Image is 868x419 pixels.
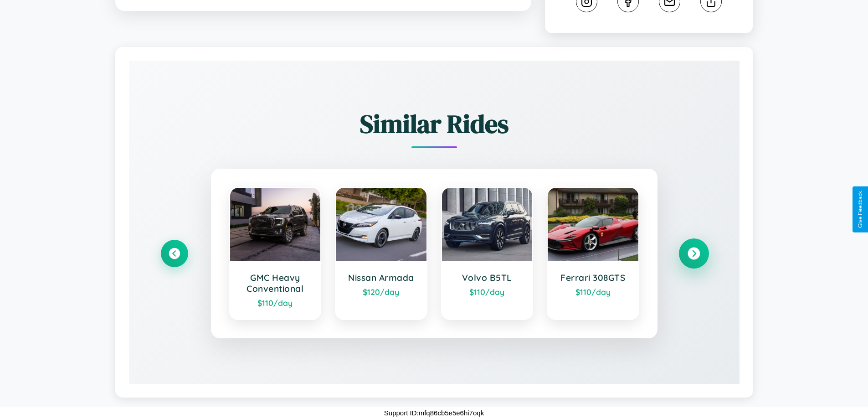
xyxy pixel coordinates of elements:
[345,272,417,283] h3: Nissan Armada
[557,287,629,297] div: $ 110 /day
[335,187,427,320] a: Nissan Armada$120/day
[239,298,312,308] div: $ 110 /day
[161,106,708,141] h2: Similar Rides
[384,407,484,419] p: Support ID: mfq86cb5e5e6hi7oqk
[557,272,629,283] h3: Ferrari 308GTS
[451,272,524,283] h3: Volvo B5TL
[441,187,534,320] a: Volvo B5TL$110/day
[345,287,417,297] div: $ 120 /day
[451,287,524,297] div: $ 110 /day
[547,187,639,320] a: Ferrari 308GTS$110/day
[239,272,312,294] h3: GMC Heavy Conventional
[857,191,863,228] div: Give Feedback
[229,187,322,320] a: GMC Heavy Conventional$110/day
